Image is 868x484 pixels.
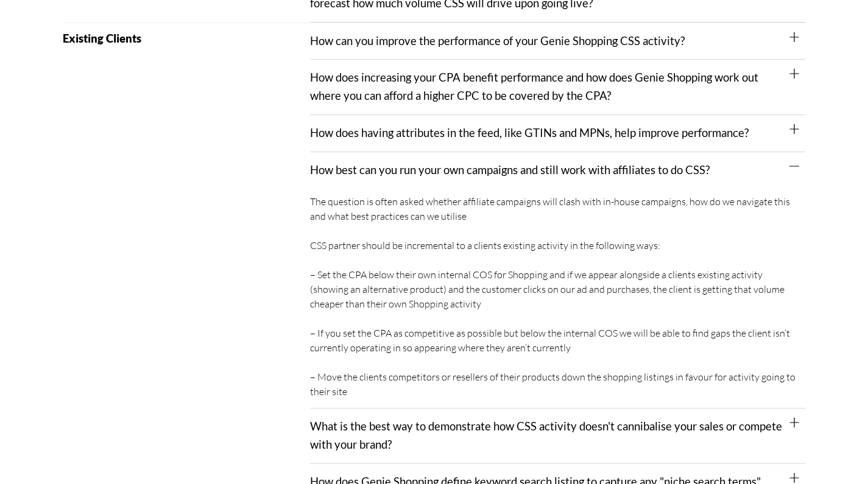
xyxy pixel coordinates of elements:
div: How does increasing your CPA benefit performance and how does Genie Shopping work out where you c... [310,60,805,114]
a: What is the best way to demonstrate how CSS activity doesn't cannibalise your sales or compete wi... [310,419,782,451]
a: How best can you run your own campaigns and still work with affiliates to do CSS? [310,163,710,177]
div: How best can you run your own campaigns and still work with affiliates to do CSS? [310,188,805,409]
div: What is the best way to demonstrate how CSS activity doesn't cannibalise your sales or compete wi... [310,409,805,463]
div: How best can you run your own campaigns and still work with affiliates to do CSS? [310,152,805,189]
a: How does having attributes in the feed, like GTINs and MPNs, help improve performance? [310,126,749,139]
h2: Existing Clients [63,33,311,44]
a: How can you improve the performance of your Genie Shopping CSS activity? [310,34,685,47]
div: How does having attributes in the feed, like GTINs and MPNs, help improve performance? [310,115,805,152]
a: How does increasing your CPA benefit performance and how does Genie Shopping work out where you c... [310,71,758,102]
div: How can you improve the performance of your Genie Shopping CSS activity? [310,23,805,60]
